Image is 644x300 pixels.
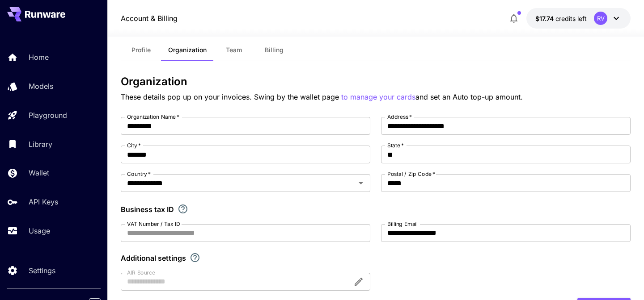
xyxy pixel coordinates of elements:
p: Settings [29,265,55,276]
label: AIR Source [127,269,155,276]
p: Usage [29,225,50,236]
span: and set an Auto top-up amount. [415,92,523,101]
span: Team [226,46,242,54]
label: Country [127,170,151,178]
p: API Keys [29,196,58,207]
label: VAT Number / Tax ID [127,220,180,228]
p: Models [29,81,53,92]
span: $17.74 [535,15,555,22]
span: Organization [168,46,207,54]
p: Business tax ID [121,204,174,215]
nav: breadcrumb [121,13,178,24]
label: Address [387,113,412,121]
p: Home [29,52,49,62]
label: Billing Email [387,220,418,228]
span: Profile [131,46,151,54]
p: Playground [29,110,67,121]
p: Wallet [29,167,49,178]
label: City [127,142,141,149]
svg: If you are a business tax registrant, please enter your business tax ID here. [178,204,188,214]
label: Organization Name [127,113,179,121]
span: These details pop up on your invoices. Swing by the wallet page [121,92,341,101]
a: Account & Billing [121,13,178,24]
span: Billing [265,46,284,54]
label: State [387,142,404,149]
svg: Explore additional customization settings [190,252,200,263]
div: $17.73813 [535,14,587,23]
button: to manage your cards [341,92,415,103]
h3: Organization [121,75,631,88]
div: RV [594,12,607,25]
p: Additional settings [121,253,186,263]
p: Library [29,139,52,150]
span: credits left [555,15,587,22]
button: Open [355,177,367,189]
button: $17.73813RV [526,8,631,29]
label: Postal / Zip Code [387,170,435,178]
